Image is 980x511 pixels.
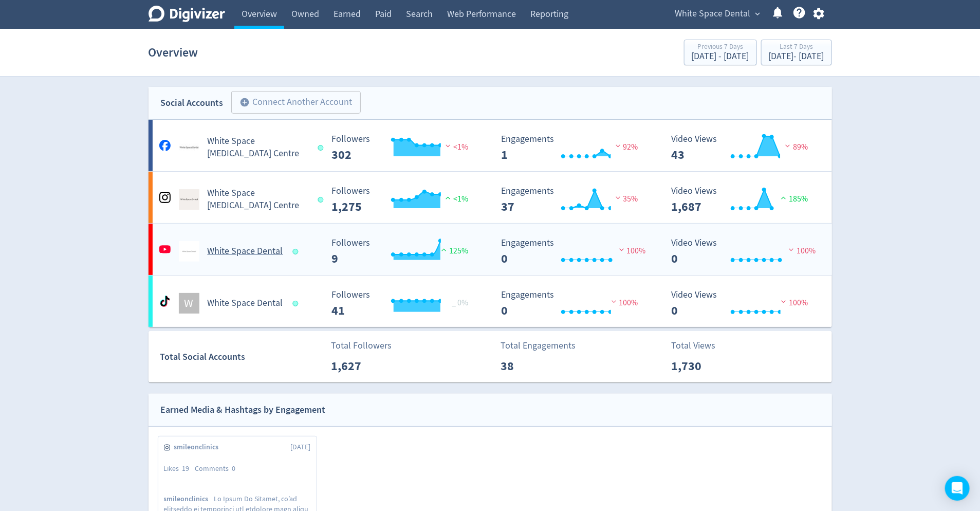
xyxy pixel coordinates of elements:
img: positive-performance.svg [439,246,449,253]
span: 89% [783,142,808,152]
span: <1% [443,194,468,204]
img: negative-performance.svg [443,142,453,150]
p: 1,730 [672,357,731,375]
span: Data last synced: 1 Oct 2025, 11:02pm (AEST) [318,145,327,151]
span: 185% [779,194,808,204]
svg: Video Views 0 [666,238,820,265]
svg: Engagements 37 [496,186,651,213]
svg: Followers --- [326,134,480,161]
a: White Space Dental undefinedWhite Space Dental Followers --- Followers 9 125% Engagements 0 Engag... [149,224,832,275]
h5: White Space [MEDICAL_DATA] Centre [208,187,309,212]
span: 100% [779,298,808,308]
p: Total Followers [331,339,392,353]
div: Likes [164,464,195,474]
img: positive-performance.svg [443,194,453,202]
h5: White Space Dental [208,245,283,258]
a: White Space Dental & Implant Centre undefinedWhite Space [MEDICAL_DATA] Centre Followers --- Foll... [149,172,832,223]
div: [DATE] - [DATE] [769,52,824,61]
div: Comments [195,464,242,474]
svg: Followers --- [326,290,480,317]
span: Data last synced: 1 Oct 2025, 11:02pm (AEST) [318,197,327,203]
div: [DATE] - [DATE] [692,52,749,61]
img: White Space Dental undefined [179,241,199,262]
svg: Engagements 0 [496,238,651,265]
span: 125% [439,246,468,256]
span: add_circle [240,97,250,107]
span: 19 [182,464,190,473]
h5: White Space [MEDICAL_DATA] Centre [208,135,309,160]
button: Last 7 Days[DATE]- [DATE] [761,40,832,65]
span: expand_more [753,9,763,19]
img: negative-performance.svg [786,246,797,253]
img: negative-performance.svg [613,142,623,150]
span: 35% [613,194,638,204]
p: 1,627 [331,357,390,375]
span: smileonclinics [174,442,225,452]
span: Data last synced: 2 Oct 2025, 12:01am (AEST) [292,301,301,306]
a: WWhite Space Dental Followers --- _ 0% Followers 41 Engagements 0 Engagements 0 100% Video Views ... [149,276,832,327]
a: White Space Dental & Implant Centre undefinedWhite Space [MEDICAL_DATA] Centre Followers --- Foll... [149,120,832,171]
button: White Space Dental [672,6,763,22]
h1: Overview [149,36,198,69]
a: Connect Another Account [224,93,361,114]
button: Previous 7 Days[DATE] - [DATE] [684,40,757,65]
svg: Engagements 0 [496,290,651,317]
svg: Followers --- [326,186,480,213]
img: White Space Dental & Implant Centre undefined [179,137,199,158]
img: negative-performance.svg [783,142,793,150]
img: positive-performance.svg [779,194,789,202]
svg: Engagements 1 [496,134,651,161]
span: Data last synced: 1 Oct 2025, 11:02pm (AEST) [292,249,301,254]
span: White Space Dental [675,6,751,22]
p: 38 [501,357,560,375]
div: Previous 7 Days [692,43,749,52]
div: Last 7 Days [769,43,824,52]
img: White Space Dental & Implant Centre undefined [179,189,199,210]
p: Total Views [672,339,731,353]
button: Connect Another Account [231,91,361,114]
div: Total Social Accounts [160,350,324,364]
span: 0 [232,464,236,473]
span: [DATE] [291,442,311,452]
svg: Video Views 1,687 [666,186,820,213]
img: negative-performance.svg [613,194,623,202]
img: negative-performance.svg [609,298,619,305]
p: Total Engagements [501,339,576,353]
img: negative-performance.svg [617,246,627,253]
span: 100% [786,246,816,256]
span: 92% [613,142,638,152]
span: smileonclinics [164,494,214,504]
div: Earned Media & Hashtags by Engagement [161,403,326,417]
svg: Video Views 0 [666,290,820,317]
span: _ 0% [452,298,468,308]
div: W [179,293,199,314]
svg: Followers --- [326,238,480,265]
span: 100% [617,246,646,256]
span: 100% [609,298,638,308]
div: Social Accounts [161,96,224,111]
h5: White Space Dental [208,297,283,309]
div: Open Intercom Messenger [945,476,970,501]
svg: Video Views 43 [666,134,820,161]
span: <1% [443,142,468,152]
img: negative-performance.svg [779,298,789,305]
